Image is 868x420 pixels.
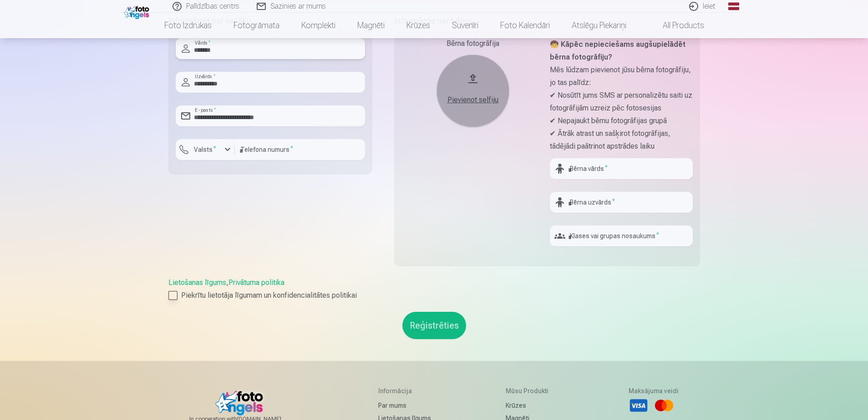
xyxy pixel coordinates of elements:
[402,312,466,339] button: Reģistrēties
[446,95,500,105] div: Pievienot selfiju
[378,399,431,412] a: Par mums
[441,13,489,38] a: Suvenīri
[561,13,637,38] a: Atslēgu piekariņi
[228,278,284,287] a: Privātuma politika
[550,127,693,153] p: ✔ Ātrāk atrast un sašķirot fotogrāfijas, tādējādi paātrinot apstrādes laiku
[629,386,679,395] h5: Maksājuma veidi
[506,386,553,395] h5: Mūsu produkti
[401,38,544,49] div: Bērna fotogrāfija
[654,395,674,415] li: Mastercard
[550,89,693,115] p: ✔ Nosūtīt jums SMS ar personalizētu saiti uz fotogrāfijām uzreiz pēc fotosesijas
[550,115,693,127] p: ✔ Nepajaukt bērnu fotogrāfijas grupā
[223,13,290,38] a: Fotogrāmata
[550,64,693,89] p: Mēs lūdzam pievienot jūsu bērna fotogrāfiju, jo tas palīdz:
[637,13,715,38] a: All products
[346,13,396,38] a: Magnēti
[168,290,700,301] label: Piekrītu lietotāja līgumam un konfidencialitātes politikai
[506,399,553,412] a: Krūzes
[290,13,346,38] a: Komplekti
[168,278,226,287] a: Lietošanas līgums
[168,277,700,301] div: ,
[378,386,431,395] h5: Informācija
[153,13,223,38] a: Foto izdrukas
[124,4,152,19] img: /fa1
[176,139,235,160] button: Valsts*
[190,145,220,154] label: Valsts
[437,55,509,127] button: Pievienot selfiju
[489,13,561,38] a: Foto kalendāri
[396,13,441,38] a: Krūzes
[629,395,649,415] li: Visa
[550,40,685,61] strong: 🧒 Kāpēc nepieciešams augšupielādēt bērna fotogrāfiju?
